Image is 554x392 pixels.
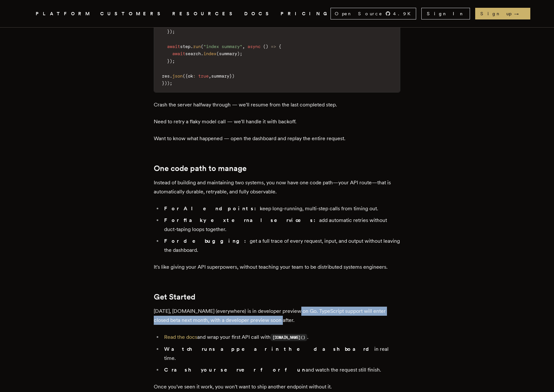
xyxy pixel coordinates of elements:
span: ok [188,73,193,79]
span: { [185,73,188,79]
li: in real time. [162,345,400,363]
strong: Watch runs appear in the dashboard [164,346,374,352]
span: ) [266,44,268,49]
span: ; [172,58,175,64]
span: await [172,51,185,56]
span: { [279,44,281,49]
h2: One code path to manage [154,164,400,173]
span: search [185,51,201,56]
span: ; [240,51,242,56]
span: ( [201,44,203,49]
strong: For flaky external services: [164,217,319,223]
li: add automatic retries without duct-taping loops together. [162,216,400,234]
span: async [247,44,260,49]
span: . [201,51,203,56]
span: await [167,44,180,49]
li: get a full trace of every request, input, and output without leaving the dashboard. [162,237,400,255]
span: ; [170,80,172,86]
p: Instead of building and maintaining two systems, you now have one code path—your API route—that i... [154,178,400,196]
span: res [162,73,170,79]
span: } [167,29,170,34]
span: } [162,80,164,86]
span: index [203,51,216,56]
p: Once you've seen it work, you won't want to ship another endpoint without it. [154,382,400,391]
span: summary [219,51,237,56]
p: Need to retry a flaky model call — we'll handle it with backoff. [154,117,400,126]
a: CUSTOMERS [100,10,164,18]
span: run [193,44,201,49]
p: It's like giving your API superpowers, without teaching your team to be distributed systems engin... [154,263,400,272]
span: ) [170,29,172,34]
a: Sign up [475,8,530,19]
span: ( [263,44,266,49]
span: ) [232,73,235,79]
span: ; [172,29,175,34]
span: , [209,73,211,79]
span: ) [164,80,167,86]
p: Crash the server halfway through — we'll resume from the last completed step. [154,100,400,109]
span: json [172,73,183,79]
strong: For debugging: [164,238,250,244]
span: ( [216,51,219,56]
span: } [229,73,232,79]
span: true [198,73,209,79]
li: and watch the request still finish. [162,365,400,374]
button: PLATFORM [36,10,92,18]
li: keep long-running, multi-step calls from timing out. [162,204,400,213]
span: ( [183,73,185,79]
span: } [167,58,170,64]
p: [DATE], [DOMAIN_NAME] (everywhere) is in developer preview on Go. TypeScript support will enter c... [154,307,400,325]
p: Want to know what happened — open the dashboard and replay the entire request. [154,134,400,143]
span: , [242,44,245,49]
button: RESOURCES [172,10,236,18]
span: . [170,73,172,79]
h2: Get Started [154,292,400,301]
li: and wrap your first API call with . [162,333,400,342]
span: → [514,10,525,17]
span: ) [237,51,240,56]
a: Sign In [421,8,470,19]
span: step [180,44,190,49]
span: "index summary" [203,44,242,49]
span: ) [170,58,172,64]
span: Open Source [335,10,383,17]
code: [DOMAIN_NAME]() [271,334,307,341]
a: DOCS [244,10,273,18]
a: Read the docs [164,334,197,340]
a: PRICING [281,10,331,18]
strong: For AI endpoints: [164,205,260,212]
span: . [190,44,193,49]
span: => [271,44,276,49]
span: 4.9 K [393,10,415,17]
span: : [193,73,196,79]
span: summary [211,73,229,79]
span: ) [167,80,170,86]
strong: Crash your server for fun [164,367,306,373]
